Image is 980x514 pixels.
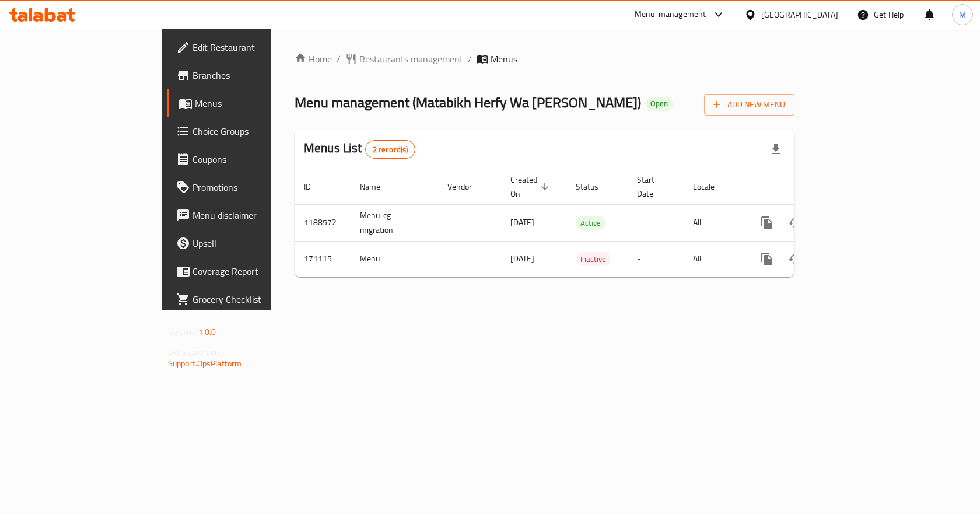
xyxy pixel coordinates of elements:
span: Menus [195,96,317,110]
span: Coupons [192,152,317,166]
button: Change Status [781,209,809,237]
span: Edit Restaurant [192,40,317,54]
table: enhanced table [295,169,874,277]
a: Support.OpsPlatform [168,356,242,371]
span: Restaurants management [359,52,463,66]
span: Inactive [576,253,611,266]
td: - [628,241,684,277]
button: Add New Menu [704,94,794,116]
button: more [753,209,781,237]
span: Status [576,180,614,194]
a: Coverage Report [167,257,326,285]
li: / [337,52,341,66]
td: All [684,241,744,277]
td: Menu [351,241,438,277]
a: Edit Restaurant [167,33,326,61]
span: Created On [510,173,552,201]
button: more [753,245,781,273]
a: Menus [167,89,326,117]
h2: Menus List [304,139,415,159]
span: Menu disclaimer [192,208,317,222]
a: Grocery Checklist [167,285,326,313]
span: [DATE] [510,251,534,266]
span: Get support on: [168,344,222,359]
span: Menus [491,52,517,66]
span: Menu management ( Matabikh Herfy Wa [PERSON_NAME] ) [295,89,641,116]
span: Coverage Report [192,264,317,278]
span: Choice Groups [192,124,317,138]
span: Locale [693,180,730,194]
a: Restaurants management [345,52,463,66]
div: Inactive [576,252,611,266]
a: Choice Groups [167,117,326,145]
td: All [684,204,744,241]
td: - [628,204,684,241]
div: [GEOGRAPHIC_DATA] [761,8,838,21]
span: Start Date [637,173,670,201]
button: Change Status [781,245,809,273]
div: Total records count [365,140,416,159]
nav: breadcrumb [295,52,794,66]
span: Promotions [192,180,317,194]
span: Version: [168,324,197,340]
a: Upsell [167,229,326,257]
span: Name [360,180,395,194]
span: Active [576,216,605,230]
td: Menu-cg migration [351,204,438,241]
span: Open [646,99,673,109]
span: Upsell [192,236,317,250]
span: Branches [192,68,317,82]
span: [DATE] [510,215,534,230]
div: Open [646,97,673,111]
span: 1.0.0 [198,324,216,340]
li: / [468,52,472,66]
a: Branches [167,61,326,89]
div: Menu-management [635,8,706,22]
span: Add New Menu [713,97,785,112]
span: M [959,8,966,21]
a: Promotions [167,173,326,201]
span: Grocery Checklist [192,292,317,306]
span: 2 record(s) [366,144,415,155]
span: ID [304,180,326,194]
div: Export file [762,135,790,163]
th: Actions [744,169,874,205]
a: Menu disclaimer [167,201,326,229]
span: Vendor [447,180,487,194]
a: Coupons [167,145,326,173]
